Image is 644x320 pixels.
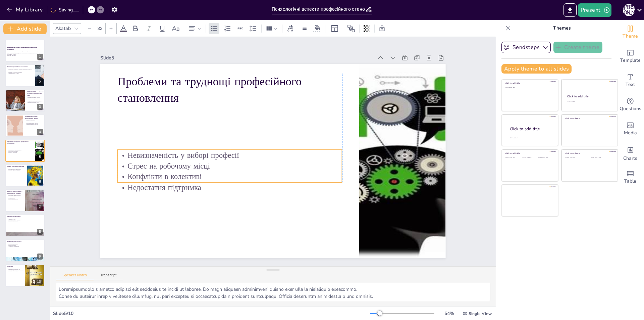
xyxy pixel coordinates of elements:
button: Present [578,3,611,17]
span: Text [626,81,635,88]
button: Export to PowerPoint [563,3,577,17]
div: Border settings [301,23,308,34]
div: 2 [37,79,43,85]
button: Speaker Notes [56,273,94,280]
p: Підтримка з боку наставників [7,170,25,171]
p: Різноманітні фактори впливають на професійне становлення [7,70,33,72]
div: Click to add text [567,101,611,103]
div: https://cdn.sendsteps.com/images/logo/sendsteps_logo_white.pnghttps://cdn.sendsteps.com/images/lo... [5,40,45,62]
div: Click to add text [538,157,553,159]
div: 4 [37,129,43,135]
div: Click to add title [567,94,612,98]
p: Адаптація на робочому місці [27,99,43,101]
p: Проблеми та труднощі професійного становлення [7,141,33,144]
p: Розвиток навичок саморегуляції [7,169,25,170]
div: Column Count [264,23,279,34]
p: Важливість мотивації [25,120,43,122]
div: Get real-time input from your audience [617,93,644,117]
div: 10 [35,279,43,285]
p: Активний пошук можливостей [7,173,25,174]
div: Akatab [54,24,72,33]
p: Можливість розвитку якостей [25,124,43,125]
span: Theme [623,33,638,40]
p: Значення навичок та знань [7,73,33,74]
div: https://cdn.sendsteps.com/images/logo/sendsteps_logo_white.pnghttps://cdn.sendsteps.com/images/lo... [5,90,45,112]
div: Add ready made slides [617,44,644,68]
div: Add a table [617,165,644,189]
span: Template [620,57,641,64]
p: Соціальні зв'язки та мережі [7,242,43,244]
span: Table [624,178,636,185]
div: Add images, graphics, shapes or video [617,117,644,141]
p: Активне будування зв'язків [7,246,43,247]
p: Конкурентоспроможність [7,221,43,222]
p: Стресостійкість у професійному житті [25,122,43,123]
div: 6 [37,179,43,185]
div: Click to add text [591,157,612,159]
div: https://cdn.sendsteps.com/images/logo/sendsteps_logo_white.pnghttps://cdn.sendsteps.com/images/lo... [5,165,45,187]
p: Консультації для професіоналів [7,195,23,196]
p: Стрес на робочому місці [253,81,354,290]
strong: Психологічні аспекти професійного становлення особистості [7,47,37,50]
div: Click to add text [505,157,521,159]
p: Участь у професійних спільнотах [7,171,25,173]
div: Click to add title [505,152,553,155]
p: Взаємодія з оточенням є важливою [7,71,33,73]
p: Конфлікти в колективі [7,152,33,153]
p: Невизначеність у виборі професії [243,85,344,294]
p: Недостатня підтримка [273,72,374,281]
p: Висновки [7,266,23,268]
button: Add slide [3,24,47,34]
div: 8 [5,215,45,237]
div: Click to add text [522,157,537,159]
button: Sendsteps [501,42,551,53]
p: Психологічний добробут [7,199,23,200]
div: 8 [37,229,43,235]
p: Емоційна підтримка [7,245,43,246]
div: 7 [37,204,43,210]
div: Click to add text [505,87,553,89]
p: Generated with [URL] [7,55,43,56]
p: Презентація розглядає психологічні особливості професійного становлення особистості, етапи розвит... [7,51,43,55]
div: Click to add title [565,117,613,120]
div: Slide 5 / 10 [53,310,370,317]
div: 3 [37,104,43,110]
p: Недостатня підтримка [7,153,33,154]
div: 54 % [441,310,457,317]
div: 7 [5,189,45,212]
p: Самоосвіта як ключовий елемент [7,217,43,219]
p: Роль соціальних зв'язків [7,240,43,242]
div: Click to add title [505,82,553,85]
button: М [PERSON_NAME] [623,3,635,17]
p: Встановлення контактів [7,243,43,245]
p: Подальший професійний розвиток [27,100,43,102]
p: Етапи розвитку особистості у професійній сфері [27,91,43,96]
div: https://cdn.sendsteps.com/images/logo/sendsteps_logo_white.pnghttps://cdn.sendsteps.com/images/lo... [5,64,45,87]
div: https://cdn.sendsteps.com/images/logo/sendsteps_logo_white.pnghttps://cdn.sendsteps.com/images/lo... [5,140,45,162]
p: Конфлікти в колективі [263,76,364,286]
button: My Library [5,4,46,15]
p: Виклики на кожному етапі [27,102,43,103]
div: Click to add text [565,157,586,159]
p: Поняття професійного становлення [7,66,33,68]
div: Layout [329,23,340,34]
span: Single View [469,311,492,316]
div: Click to add title [510,126,553,132]
p: Тренінги з особистісного розвитку [7,196,23,198]
div: Change the overall theme [617,20,644,44]
div: 9 [5,239,45,262]
p: Професійне становлення – це процес формування особистості [7,69,33,70]
div: М [PERSON_NAME] [623,4,635,16]
span: Media [624,129,637,137]
p: Themes [514,20,610,36]
div: Add text boxes [617,68,644,93]
div: 1 [37,54,43,60]
input: Insert title [272,4,365,14]
div: 5 [37,154,43,160]
p: Невизначеність у виборі професії [7,149,33,151]
div: Text effects [285,23,295,34]
p: Адаптація до змін [7,219,43,220]
p: Стрес на робочому місці [7,151,33,152]
button: Apply theme to all slides [501,64,572,74]
span: Charts [623,155,637,162]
